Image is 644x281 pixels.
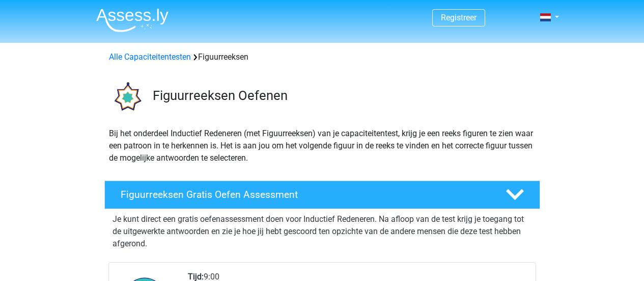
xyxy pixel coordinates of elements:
[100,181,544,209] a: Figuurreeksen Gratis Oefen Assessment
[109,52,191,62] a: Alle Capaciteitentesten
[113,213,532,250] p: Je kunt direct een gratis oefenassessment doen voor Inductief Redeneren. Na afloop van de test kr...
[105,51,540,63] div: Figuurreeksen
[153,88,532,104] h3: Figuurreeksen Oefenen
[109,127,536,164] p: Bij het onderdeel Inductief Redeneren (met Figuurreeksen) van je capaciteitentest, krijg je een r...
[96,8,169,32] img: Assessly
[121,189,489,200] h4: Figuurreeksen Gratis Oefen Assessment
[105,75,148,119] img: figuurreeksen
[441,13,477,22] a: Registreer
